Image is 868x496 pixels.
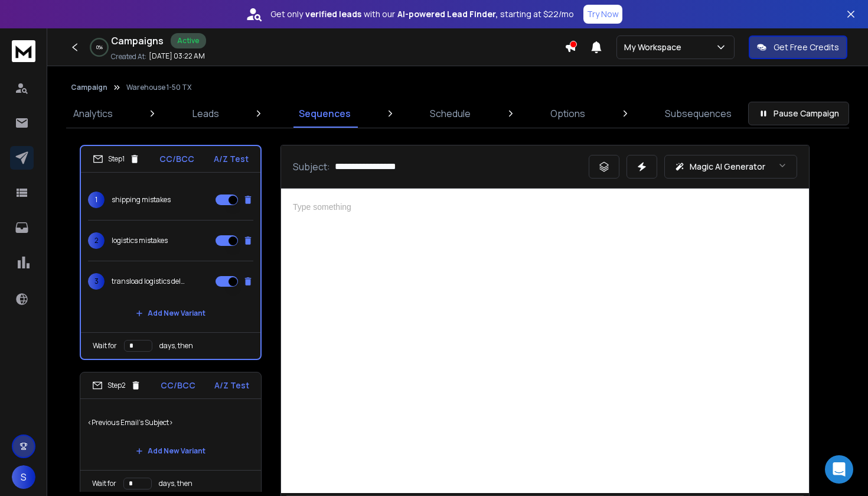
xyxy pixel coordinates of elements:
[543,99,592,128] a: Options
[192,106,219,121] p: Leads
[159,153,194,165] p: CC/BCC
[88,232,105,249] span: 2
[126,83,191,92] p: Warehouse 1-50 TX
[159,479,192,488] p: days, then
[658,99,739,128] a: Subsequences
[690,161,765,173] p: Magic AI Generator
[587,8,619,20] p: Try Now
[825,455,853,484] div: Open Intercom Messenger
[159,341,193,351] p: days, then
[214,380,249,391] p: A/Z Test
[112,236,168,245] p: logistics mistakes
[423,99,478,128] a: Schedule
[12,465,35,489] button: S
[430,106,471,121] p: Schedule
[93,341,117,351] p: Wait for
[111,52,146,61] p: Created At:
[774,41,839,53] p: Get Free Credits
[112,195,171,205] p: shipping mistakes
[550,106,585,121] p: Options
[624,41,686,53] p: My Workspace
[12,40,35,62] img: logo
[214,153,249,165] p: A/Z Test
[185,99,226,128] a: Leads
[161,380,195,391] p: CC/BCC
[748,102,849,125] button: Pause Campaign
[111,34,164,48] h1: Campaigns
[93,154,140,164] div: Step 1
[305,8,361,20] strong: verified leads
[80,145,262,360] li: Step1CC/BCCA/Z Test1shipping mistakes2logistics mistakes3transload logistics delaysAdd New Varian...
[126,302,215,325] button: Add New Variant
[749,35,847,59] button: Get Free Credits
[171,33,206,48] div: Active
[299,106,351,121] p: Sequences
[665,106,732,121] p: Subsequences
[583,5,622,24] button: Try Now
[71,83,107,92] button: Campaign
[73,106,113,121] p: Analytics
[126,439,215,463] button: Add New Variant
[87,406,254,439] p: <Previous Email's Subject>
[293,160,330,174] p: Subject:
[149,51,205,61] p: [DATE] 03:22 AM
[92,380,141,391] div: Step 2
[92,479,116,488] p: Wait for
[664,155,797,179] button: Magic AI Generator
[270,8,574,20] p: Get only with our starting at $22/mo
[88,192,105,208] span: 1
[66,99,120,128] a: Analytics
[292,99,358,128] a: Sequences
[96,44,103,51] p: 0 %
[397,8,498,20] strong: AI-powered Lead Finder,
[88,273,105,290] span: 3
[112,277,187,286] p: transload logistics delays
